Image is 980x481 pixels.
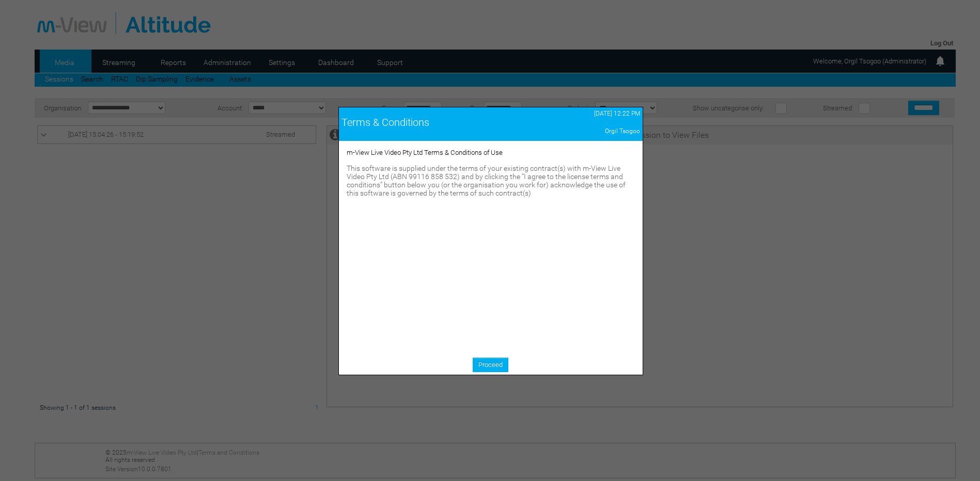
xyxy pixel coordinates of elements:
[535,125,643,137] td: Orgil Tsogoo
[347,164,626,197] span: This software is supplied under the terms of your existing contract(s) with m-View Live Video Pty...
[473,358,508,372] a: Proceed
[341,116,532,129] div: Terms & Conditions
[347,149,503,156] span: m-View Live Video Pty Ltd Terms & Conditions of Use
[934,55,946,67] img: bell24.png
[535,107,643,120] td: [DATE] 12:22 PM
